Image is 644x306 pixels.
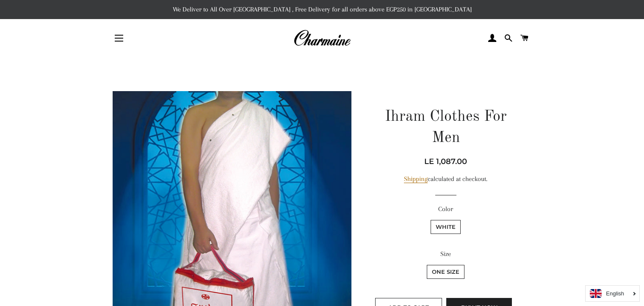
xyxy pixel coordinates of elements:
[293,29,351,47] img: Charmaine Egypt
[370,106,521,149] h1: Ihram Clothes For Men
[370,249,521,259] label: Size
[431,220,461,234] label: White
[590,289,635,298] a: English
[606,291,624,296] i: English
[424,157,467,166] span: LE 1,087.00
[370,204,521,214] label: Color
[404,175,428,183] a: Shipping
[370,174,521,184] div: calculated at checkout.
[427,265,464,279] label: One Size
